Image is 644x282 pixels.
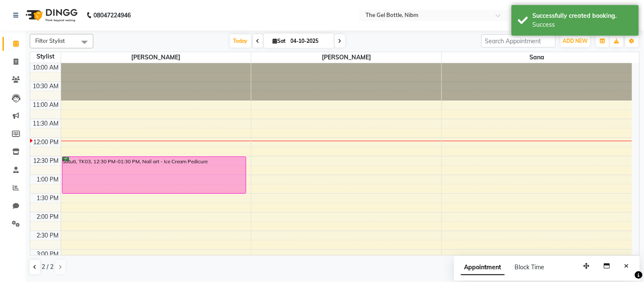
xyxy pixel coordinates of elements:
div: 10:30 AM [31,82,61,91]
div: 10:00 AM [31,63,61,72]
div: Success [533,20,633,29]
div: 2:00 PM [35,212,61,221]
div: Satuti, TK03, 12:30 PM-01:30 PM, Nail art - Ice Cream Pedicure [62,157,246,193]
span: 2 / 2 [42,262,53,271]
b: 08047224946 [93,3,131,27]
span: sana [442,52,632,63]
span: Sat [271,38,288,44]
span: Filter Stylist [35,37,65,44]
div: 12:00 PM [32,138,61,147]
button: ADD NEW [561,35,590,47]
button: Close [621,260,633,273]
div: 2:30 PM [35,231,61,240]
div: 11:30 AM [31,119,61,128]
div: Successfully created booking. [533,11,633,20]
input: 2025-10-04 [288,35,331,47]
span: [PERSON_NAME] [251,52,442,63]
div: 12:30 PM [32,156,61,165]
span: ADD NEW [563,38,588,44]
span: Block Time [515,263,545,271]
span: Today [230,34,251,47]
span: [PERSON_NAME] [61,52,251,63]
div: 11:00 AM [31,101,61,109]
input: Search Appointment [481,34,556,47]
div: Stylist [30,52,61,61]
div: 1:00 PM [35,175,61,184]
img: logo [22,3,80,27]
div: 3:00 PM [35,250,61,259]
div: 1:30 PM [35,194,61,203]
span: Appointment [461,260,505,275]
